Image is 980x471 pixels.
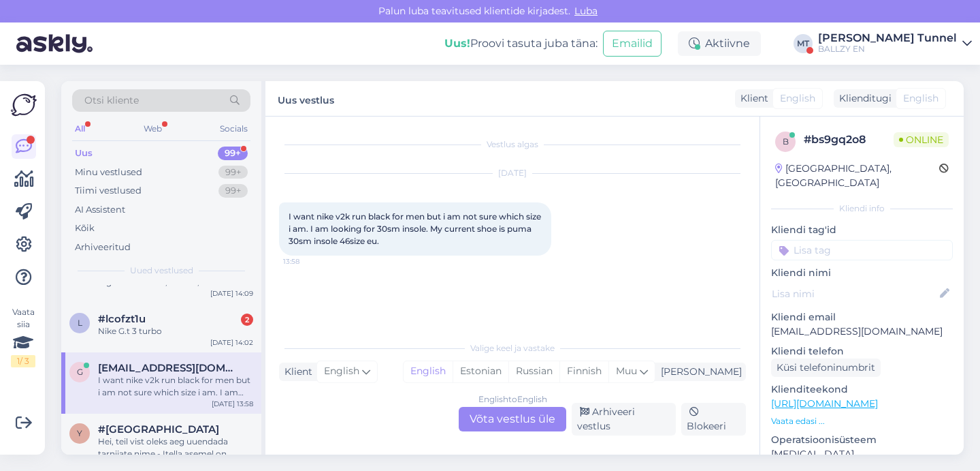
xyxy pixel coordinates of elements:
[11,92,37,118] img: Askly Logo
[780,91,815,106] span: English
[404,361,453,382] div: English
[771,223,953,237] p: Kliendi tag'id
[77,367,83,377] span: g
[771,433,953,447] p: Operatsioonisüsteem
[278,89,334,108] label: Uus vestlus
[217,120,250,138] div: Socials
[75,184,142,198] div: Tiimi vestlused
[771,397,878,410] a: [URL][DOMAIN_NAME]
[98,436,253,460] div: Hei, teil vist oleks aeg uuendada tarnijate nime - Itella asemel on [PERSON_NAME] SmartPosti :)
[218,147,248,160] div: 99+
[72,120,88,138] div: All
[570,5,602,17] span: Luba
[98,325,253,337] div: Nike G.t 3 turbo
[279,167,746,179] div: [DATE]
[75,147,93,160] div: Uus
[834,91,892,106] div: Klienditugi
[559,361,608,382] div: Finnish
[210,337,253,348] div: [DATE] 14:02
[794,34,813,53] div: MT
[210,288,253,299] div: [DATE] 14:09
[771,447,953,461] p: [MEDICAL_DATA]
[603,31,661,57] button: Emailid
[78,318,82,328] span: l
[681,403,746,436] div: Blokeeri
[616,365,637,377] span: Muu
[11,355,35,367] div: 1 / 3
[453,361,508,382] div: Estonian
[894,132,949,147] span: Online
[241,314,253,326] div: 2
[75,166,142,179] div: Minu vestlused
[775,162,939,190] div: [GEOGRAPHIC_DATA], [GEOGRAPHIC_DATA]
[478,393,547,406] div: English to English
[818,44,957,55] div: BALLZY EN
[783,136,789,147] span: b
[771,415,953,427] p: Vaata edasi ...
[84,93,139,108] span: Otsi kliente
[804,132,894,148] div: # bs9gq2o8
[218,184,248,198] div: 99+
[771,240,953,260] input: Lisa tag
[818,33,957,44] div: [PERSON_NAME] Tunnel
[75,203,125,217] div: AI Assistent
[572,403,676,436] div: Arhiveeri vestlus
[218,166,248,179] div: 99+
[75,241,131,254] div: Arhiveeritud
[324,364,359,379] span: English
[772,286,937,301] input: Lisa nimi
[771,266,953,280] p: Kliendi nimi
[98,362,240,374] span: georgi69c@gmail.com
[459,407,566,431] div: Võta vestlus üle
[818,33,972,55] a: [PERSON_NAME] TunnelBALLZY EN
[678,31,761,56] div: Aktiivne
[98,423,219,436] span: #yyhpurwg
[771,359,881,377] div: Küsi telefoninumbrit
[279,365,312,379] div: Klient
[771,202,953,215] div: Kliendi info
[212,399,253,409] div: [DATE] 13:58
[77,428,82,438] span: y
[444,35,598,52] div: Proovi tasuta juba täna:
[283,256,334,267] span: 13:58
[771,310,953,324] p: Kliendi email
[130,264,193,277] span: Uued vestlused
[771,382,953,397] p: Klienditeekond
[279,342,746,354] div: Valige keel ja vastake
[903,91,938,106] span: English
[11,306,35,367] div: Vaata siia
[279,138,746,151] div: Vestlus algas
[444,37,470,50] b: Uus!
[508,361,559,382] div: Russian
[289,211,543,246] span: I want nike v2k run black for men but i am not sure which size i am. I am looking for 30sm insole...
[75,222,95,235] div: Kõik
[98,313,146,325] span: #lcofzt1u
[771,324,953,339] p: [EMAIL_ADDRESS][DOMAIN_NAME]
[141,120,165,138] div: Web
[98,374,253,399] div: I want nike v2k run black for men but i am not sure which size i am. I am looking for 30sm insole...
[735,91,768,106] div: Klient
[655,365,742,379] div: [PERSON_NAME]
[771,344,953,359] p: Kliendi telefon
